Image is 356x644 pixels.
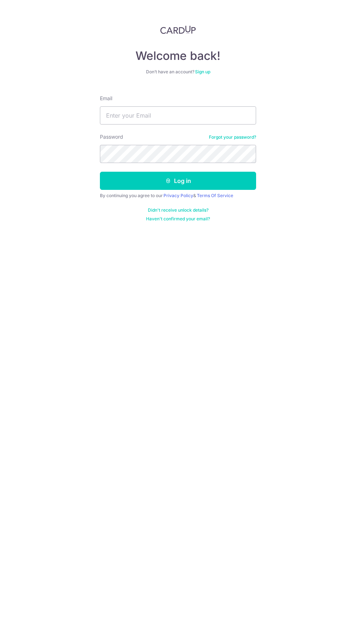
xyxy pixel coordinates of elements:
button: Log in [100,172,256,190]
img: CardUp Logo [160,25,196,34]
h4: Welcome back! [100,49,256,63]
a: Sign up [195,69,210,74]
label: Password [100,133,123,140]
a: Forgot your password? [209,134,256,140]
div: Don’t have an account? [100,69,256,75]
a: Privacy Policy [163,193,193,198]
a: Haven't confirmed your email? [146,216,210,222]
input: Enter your Email [100,106,256,125]
a: Didn't receive unlock details? [148,207,209,213]
div: By continuing you agree to our & [100,193,256,199]
label: Email [100,95,112,102]
a: Terms Of Service [197,193,233,198]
